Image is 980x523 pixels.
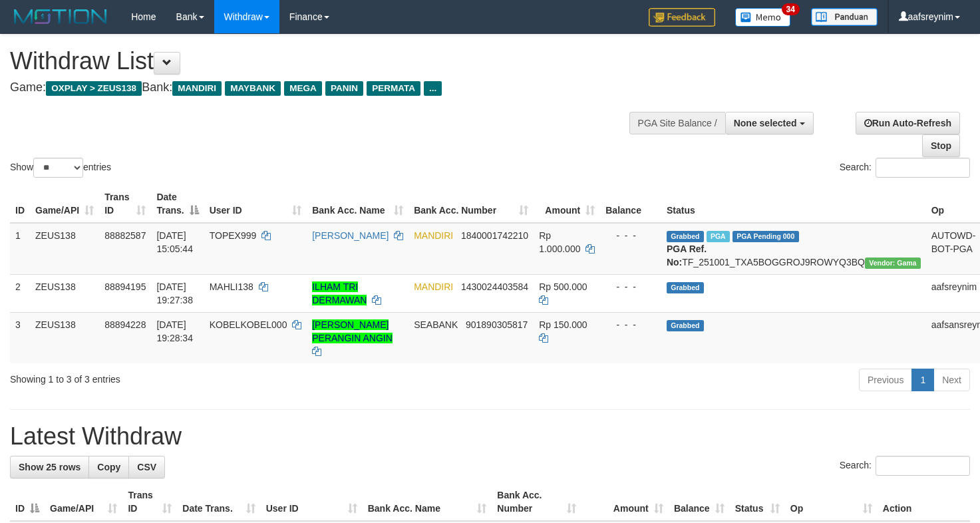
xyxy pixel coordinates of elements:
th: User ID: activate to sort column ascending [204,185,307,223]
span: Grabbed [667,320,704,331]
th: Date Trans.: activate to sort column descending [151,185,204,223]
div: - - - [605,318,656,331]
span: PANIN [325,81,363,96]
a: Stop [922,134,960,157]
label: Search: [840,158,970,178]
span: Rp 150.000 [539,319,587,330]
a: Run Auto-Refresh [856,112,960,134]
span: ... [424,81,442,96]
select: Showentries [33,158,83,178]
th: Op: activate to sort column ascending [785,483,878,521]
a: ILHAM TRI DERMAWAN [312,281,367,305]
span: Marked by aafnoeunsreypich [707,231,730,242]
th: Bank Acc. Name: activate to sort column ascending [307,185,408,223]
th: ID [10,185,30,223]
input: Search: [876,456,970,476]
span: Copy 901890305817 to clipboard [466,319,528,330]
td: TF_251001_TXA5BOGGROJ9ROWYQ3BQ [661,223,926,275]
span: PGA Pending [733,231,799,242]
span: OXPLAY > ZEUS138 [46,81,142,96]
span: MAHLI138 [210,281,253,292]
h1: Latest Withdraw [10,423,970,450]
td: 2 [10,274,30,312]
span: TOPEX999 [210,230,257,241]
a: [PERSON_NAME] PERANGIN ANGIN [312,319,393,343]
span: 88894228 [104,319,146,330]
th: Bank Acc. Number: activate to sort column ascending [492,483,581,521]
td: 3 [10,312,30,363]
span: PERMATA [367,81,420,96]
button: None selected [725,112,814,134]
span: MEGA [284,81,322,96]
span: Copy 1430024403584 to clipboard [461,281,528,292]
th: Bank Acc. Name: activate to sort column ascending [363,483,492,521]
a: 1 [911,369,934,391]
a: Copy [88,456,129,478]
th: Balance [600,185,661,223]
span: 34 [782,3,800,15]
span: MAYBANK [225,81,281,96]
th: Game/API: activate to sort column ascending [45,483,122,521]
span: MANDIRI [172,81,222,96]
h4: Game: Bank: [10,81,640,94]
a: Next [933,369,970,391]
th: Trans ID: activate to sort column ascending [99,185,151,223]
th: Amount: activate to sort column ascending [581,483,668,521]
img: MOTION_logo.png [10,7,111,27]
span: 88882587 [104,230,146,241]
th: Action [878,483,970,521]
th: Status [661,185,926,223]
span: None selected [734,118,797,128]
label: Search: [840,456,970,476]
span: SEABANK [414,319,458,330]
div: - - - [605,229,656,242]
span: MANDIRI [414,230,453,241]
span: Grabbed [667,231,704,242]
label: Show entries [10,158,111,178]
td: ZEUS138 [30,312,99,363]
div: PGA Site Balance / [629,112,725,134]
b: PGA Ref. No: [667,244,707,267]
span: Copy [97,462,120,472]
img: panduan.png [811,8,878,26]
h1: Withdraw List [10,48,640,75]
th: Bank Acc. Number: activate to sort column ascending [408,185,534,223]
span: Copy 1840001742210 to clipboard [461,230,528,241]
th: Game/API: activate to sort column ascending [30,185,99,223]
td: ZEUS138 [30,274,99,312]
img: Button%20Memo.svg [735,8,791,27]
th: User ID: activate to sort column ascending [261,483,363,521]
input: Search: [876,158,970,178]
td: 1 [10,223,30,275]
span: Grabbed [667,282,704,293]
img: Feedback.jpg [649,8,715,27]
th: Amount: activate to sort column ascending [534,185,600,223]
td: ZEUS138 [30,223,99,275]
span: CSV [137,462,156,472]
span: 88894195 [104,281,146,292]
a: [PERSON_NAME] [312,230,389,241]
a: Previous [859,369,912,391]
span: Rp 500.000 [539,281,587,292]
span: [DATE] 19:27:38 [156,281,193,305]
span: Show 25 rows [19,462,81,472]
span: [DATE] 15:05:44 [156,230,193,254]
div: - - - [605,280,656,293]
a: CSV [128,456,165,478]
div: Showing 1 to 3 of 3 entries [10,367,399,386]
span: Rp 1.000.000 [539,230,580,254]
th: Date Trans.: activate to sort column ascending [177,483,260,521]
span: KOBELKOBEL000 [210,319,287,330]
span: MANDIRI [414,281,453,292]
th: Trans ID: activate to sort column ascending [122,483,177,521]
th: Balance: activate to sort column ascending [669,483,730,521]
a: Show 25 rows [10,456,89,478]
th: Status: activate to sort column ascending [730,483,785,521]
span: [DATE] 19:28:34 [156,319,193,343]
th: ID: activate to sort column descending [10,483,45,521]
span: Vendor URL: https://trx31.1velocity.biz [865,258,921,269]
